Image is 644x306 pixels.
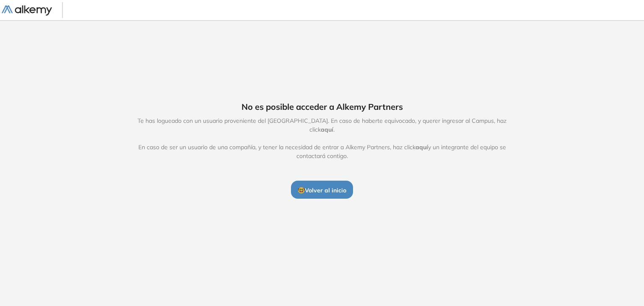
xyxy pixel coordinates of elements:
[2,5,52,16] img: Logo
[129,117,515,161] span: Te has logueado con un usuario proveniente del [GEOGRAPHIC_DATA]. En caso de haberte equivocado, ...
[241,101,403,113] span: No es posible acceder a Alkemy Partners
[291,181,353,198] button: 🤓Volver al inicio
[415,143,428,151] span: aquí
[321,126,333,133] span: aquí
[298,187,346,194] span: 🤓 Volver al inicio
